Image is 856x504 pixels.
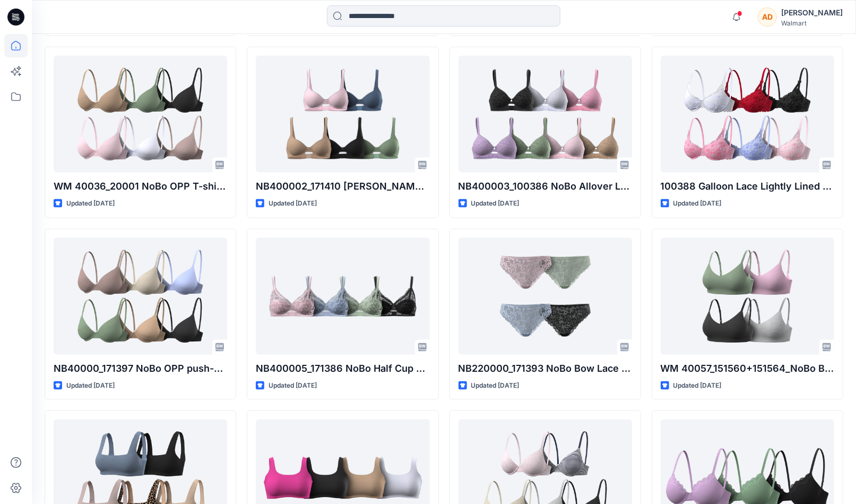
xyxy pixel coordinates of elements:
[661,361,834,376] p: WM 40057_151560+151564_NoBo Bonded Voop Bra
[471,380,520,391] p: Updated [DATE]
[661,179,834,194] p: 100388 Galloon Lace Lightly Lined Balconette Sugarcup
[66,380,115,391] p: Updated [DATE]
[54,238,227,355] a: NB40000_171397 NoBo OPP push-up Bra
[256,238,429,355] a: NB400005_171386 NoBo Half Cup Plunge Bra
[459,361,632,376] p: NB220000_171393 NoBo Bow Lace Cheeky
[256,179,429,194] p: NB400002_171410 [PERSON_NAME] T-Shirt Bra
[256,56,429,173] a: NB400002_171410 NoBo Mirofiber Demi T-Shirt Bra
[269,198,317,209] p: Updated [DATE]
[781,19,843,27] div: Walmart
[673,198,722,209] p: Updated [DATE]
[781,6,843,19] div: [PERSON_NAME]
[673,380,722,391] p: Updated [DATE]
[471,198,520,209] p: Updated [DATE]
[269,380,317,391] p: Updated [DATE]
[66,198,115,209] p: Updated [DATE]
[661,56,834,173] a: 100388 Galloon Lace Lightly Lined Balconette Sugarcup
[54,361,227,376] p: NB40000_171397 NoBo OPP push-up Bra
[54,56,227,173] a: WM 40036_20001 NoBo OPP T-shirt Bra
[459,179,632,194] p: NB400003_100386 NoBo Allover Lace Pushup Bra
[459,238,632,355] a: NB220000_171393 NoBo Bow Lace Cheeky
[459,56,632,173] a: NB400003_100386 NoBo Allover Lace Pushup Bra
[54,179,227,194] p: WM 40036_20001 NoBo OPP T-shirt Bra
[758,7,777,27] div: AD
[661,238,834,355] a: WM 40057_151560+151564_NoBo Bonded Voop Bra
[256,361,429,376] p: NB400005_171386 NoBo Half Cup Plunge Bra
